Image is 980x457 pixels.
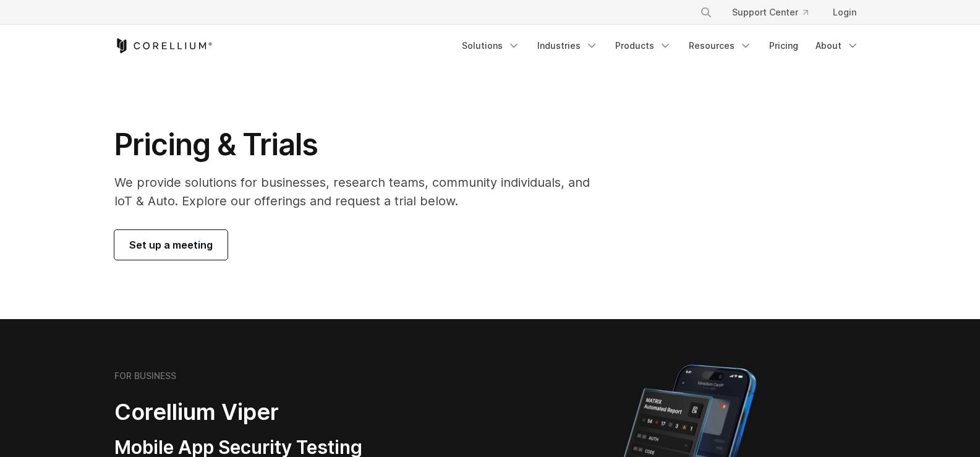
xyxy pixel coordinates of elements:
a: Support Center [722,1,818,23]
a: Pricing [762,35,806,57]
h6: FOR BUSINESS [114,370,176,382]
a: Solutions [454,35,527,57]
p: We provide solutions for businesses, research teams, community individuals, and IoT & Auto. Explo... [114,173,607,210]
div: Navigation Menu [454,35,866,57]
a: Products [608,35,679,57]
a: Set up a meeting [114,230,228,260]
a: Corellium Home [114,38,213,53]
a: Industries [530,35,605,57]
div: Navigation Menu [685,1,866,23]
button: Search [695,1,717,23]
h2: Corellium Viper [114,398,431,426]
a: About [808,35,866,57]
a: Login [823,1,866,23]
span: Set up a meeting [129,237,213,252]
a: Resources [681,35,759,57]
h1: Pricing & Trials [114,126,607,163]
